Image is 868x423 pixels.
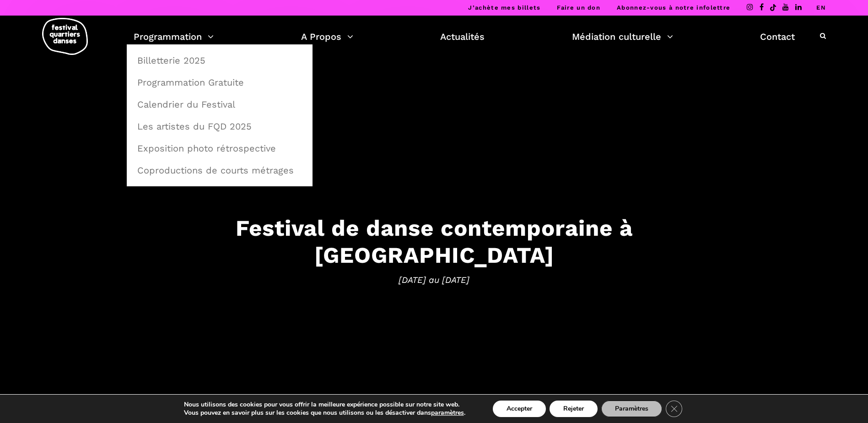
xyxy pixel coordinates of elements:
span: [DATE] au [DATE] [151,273,718,287]
button: Rejeter [550,401,598,417]
a: EN [816,4,826,11]
a: Exposition photo rétrospective [132,138,307,159]
a: Contact [760,29,795,44]
img: logo-fqd-med [42,18,88,55]
a: J’achète mes billets [468,4,540,11]
button: Paramètres [601,401,662,417]
a: Médiation culturelle [572,29,673,44]
button: Accepter [493,401,546,417]
button: Close GDPR Cookie Banner [666,401,682,417]
a: A Propos [301,29,353,44]
a: Programmation [134,29,214,44]
a: Billetterie 2025 [132,50,307,71]
a: Coproductions de courts métrages [132,160,307,181]
button: paramètres [431,409,464,417]
a: Calendrier du Festival [132,94,307,115]
p: Nous utilisons des cookies pour vous offrir la meilleure expérience possible sur notre site web. [184,401,465,409]
a: Programmation Gratuite [132,72,307,93]
a: Actualités [440,29,485,44]
a: Les artistes du FQD 2025 [132,116,307,137]
h3: Festival de danse contemporaine à [GEOGRAPHIC_DATA] [151,215,718,269]
a: Abonnez-vous à notre infolettre [617,4,730,11]
p: Vous pouvez en savoir plus sur les cookies que nous utilisons ou les désactiver dans . [184,409,465,417]
a: Faire un don [557,4,600,11]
